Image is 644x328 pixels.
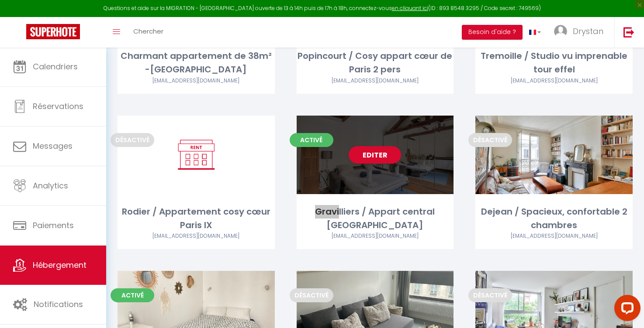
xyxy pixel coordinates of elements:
[392,4,428,12] a: en cliquant ici
[528,146,580,164] a: Editer
[475,77,633,85] div: Airbnb
[475,232,633,240] div: Airbnb
[475,205,633,232] div: Dejean / Spacieux, confortable 2 chambres
[111,133,154,147] span: Désactivé
[297,49,454,77] div: Popincourt / Cosy appart cœur de Paris 2 pers
[475,49,633,77] div: Tremoille / Studio vu imprenable tour effel
[349,146,401,164] a: Editer
[118,77,275,85] div: Airbnb
[33,180,68,191] span: Analytics
[547,17,614,48] a: ... Drystan
[623,27,634,38] img: logout
[111,288,154,302] span: Activé
[33,260,87,270] span: Hébergement
[468,133,512,147] span: Désactivé
[118,49,275,77] div: Charmant appartement de 38m² -[GEOGRAPHIC_DATA]
[297,205,454,232] div: Gravilliers / Appart central [GEOGRAPHIC_DATA]
[468,288,512,302] span: Désactivé
[118,205,275,232] div: Rodier / Appartement cosy cœur Paris IX
[554,25,567,38] img: ...
[607,291,644,328] iframe: LiveChat chat widget
[573,26,603,37] span: Drystan
[33,61,78,72] span: Calendriers
[118,232,275,240] div: Airbnb
[133,27,163,36] span: Chercher
[33,140,73,151] span: Messages
[33,101,83,112] span: Réservations
[34,299,83,310] span: Notifications
[26,24,80,39] img: Super Booking
[33,220,74,231] span: Paiements
[290,133,333,147] span: Activé
[349,301,401,319] a: Editer
[297,77,454,85] div: Airbnb
[127,17,170,48] a: Chercher
[297,232,454,240] div: Airbnb
[528,301,580,319] a: Editer
[170,146,222,164] a: Editer
[170,301,222,319] a: Editer
[462,25,523,40] button: Besoin d'aide ?
[290,288,333,302] span: Désactivé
